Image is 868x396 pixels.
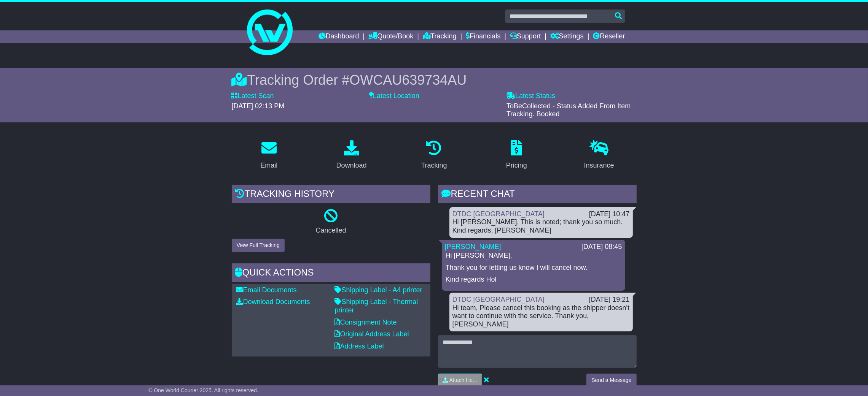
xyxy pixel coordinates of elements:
div: [DATE] 19:21 [589,296,630,304]
a: Reseller [593,30,625,43]
a: Tracking [423,30,456,43]
div: Quick Actions [232,263,430,284]
a: Tracking [416,138,452,173]
div: RECENT CHAT [438,185,637,205]
div: [DATE] 08:45 [581,243,622,251]
a: Financials [466,30,500,43]
a: Download Documents [236,298,310,306]
label: Latest Scan [232,92,274,100]
p: Thank you for letting us know I will cancel now. [446,264,621,272]
a: Insurance [579,138,619,173]
div: Hi [PERSON_NAME], This is noted; thank you so much. Kind regards, [PERSON_NAME] [452,218,630,234]
a: Original Address Label [335,330,409,338]
div: Insurance [584,160,614,171]
button: Send a Message [586,374,636,387]
a: Email Documents [236,286,297,294]
span: [DATE] 02:13 PM [232,102,285,110]
div: Tracking [421,160,447,171]
a: DTDC [GEOGRAPHIC_DATA] [452,210,545,218]
a: Shipping Label - Thermal printer [335,298,418,314]
a: Email [255,138,282,173]
a: Consignment Note [335,318,397,326]
span: OWCAU639734AU [349,72,467,88]
div: Email [260,160,277,171]
div: Download [336,160,367,171]
div: [DATE] 10:47 [589,210,630,219]
label: Latest Status [506,92,555,100]
a: Quote/Book [368,30,413,43]
a: Settings [550,30,584,43]
div: Tracking Order # [232,72,637,88]
div: Pricing [506,160,527,171]
a: [PERSON_NAME] [445,243,501,250]
div: Hi team, Please cancel this booking as the shipper doesn't want to continue with the service. Tha... [452,304,630,329]
p: Cancelled [232,227,430,235]
label: Latest Location [369,92,419,100]
div: Tracking history [232,185,430,205]
p: Kind regards Hol [446,276,621,284]
a: Support [510,30,541,43]
a: Shipping Label - A4 printer [335,286,422,294]
a: Pricing [501,138,532,173]
span: © One World Courier 2025. All rights reserved. [148,387,258,393]
a: Download [331,138,372,173]
a: DTDC [GEOGRAPHIC_DATA] [452,296,545,303]
a: Dashboard [319,30,359,43]
button: View Full Tracking [232,239,285,252]
p: Hi [PERSON_NAME], [446,252,621,260]
a: Address Label [335,342,384,350]
span: ToBeCollected - Status Added From Item Tracking. Booked [506,102,631,118]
